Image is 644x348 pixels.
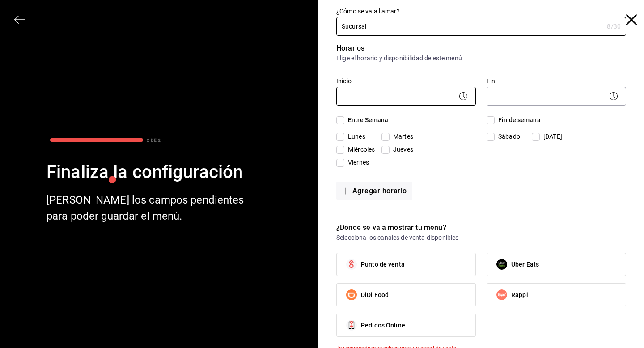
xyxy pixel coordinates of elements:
[511,290,528,300] span: Rappi
[361,290,389,300] span: DiDi Food
[390,145,413,154] span: Jueves
[344,115,389,125] span: Entre Semana
[511,260,539,269] span: Uber Eats
[336,8,626,14] label: ¿Cómo se va a llamar?
[487,78,626,84] label: Fin
[495,132,520,141] span: Sábado
[47,160,247,185] div: Finaliza la configuración
[336,78,476,84] label: Inicio
[47,192,247,224] div: [PERSON_NAME] los campos pendientes para poder guardar el menú.
[607,22,621,31] div: 8 /30
[361,321,405,330] span: Pedidos Online
[336,54,626,63] p: Elige el horario y disponibilidad de este menú
[344,145,375,154] span: Miércoles
[344,132,365,141] span: Lunes
[147,137,161,144] div: 2 DE 2
[495,115,541,125] span: Fin de semana
[336,182,412,200] button: Agregar horario
[390,132,413,141] span: Martes
[336,222,626,233] p: ¿Dónde se va a mostrar tu menú?
[540,132,562,141] span: [DATE]
[344,158,369,167] span: Viernes
[336,43,626,54] p: Horarios
[361,260,405,269] span: Punto de venta
[336,233,626,242] p: Selecciona los canales de venta disponibles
